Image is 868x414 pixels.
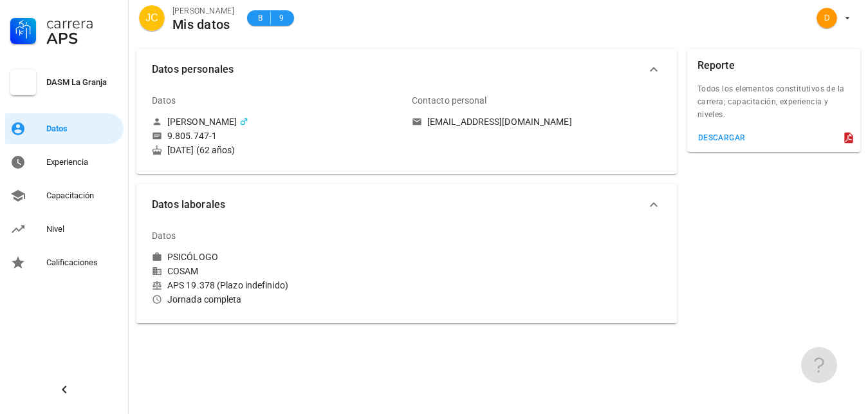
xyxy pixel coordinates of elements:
div: [PERSON_NAME] [167,116,237,127]
div: DASM La Granja [46,77,118,88]
div: Jornada completa [152,294,402,305]
div: Calificaciones [46,258,118,268]
a: Nivel [5,214,124,245]
div: APS [46,31,118,46]
div: Datos [152,85,176,116]
div: Contacto personal [412,85,487,116]
a: [EMAIL_ADDRESS][DOMAIN_NAME] [412,116,661,127]
span: B [255,12,265,24]
span: Datos personales [152,61,646,79]
button: Datos personales [136,49,677,90]
span: Datos laborales [152,196,646,214]
div: Experiencia [46,157,118,167]
button: descargar [692,129,751,147]
div: Datos [46,124,118,134]
a: Capacitación [5,180,124,211]
a: Experiencia [5,147,124,178]
a: Calificaciones [5,247,124,278]
div: descargar [697,133,746,142]
div: avatar [817,8,837,28]
div: Carrera [46,15,118,31]
div: [EMAIL_ADDRESS][DOMAIN_NAME] [427,116,572,127]
div: Datos [152,220,176,251]
div: Mis datos [172,17,234,32]
div: [DATE] (62 años) [152,144,402,156]
span: 9 [276,12,286,24]
button: avatar [808,6,858,30]
div: APS 19.378 (Plazo indefinido) [152,279,402,291]
div: PSICÓLOGO [167,251,218,263]
span: JC [145,5,158,31]
a: Datos [5,113,124,144]
div: [PERSON_NAME] [172,5,234,17]
div: Reporte [697,49,735,82]
div: 9.805.747-1 [167,130,217,142]
div: avatar [139,5,165,31]
div: COSAM [152,265,402,277]
div: Todos los elementos constitutivos de la carrera; capacitación, experiencia y niveles. [687,82,860,129]
button: Datos laborales [136,184,677,225]
div: Capacitación [46,191,118,201]
div: Nivel [46,224,118,234]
